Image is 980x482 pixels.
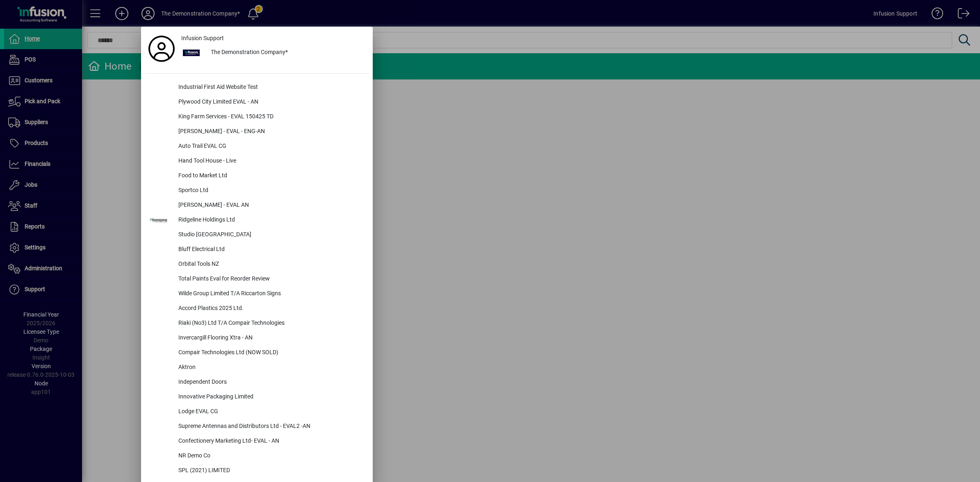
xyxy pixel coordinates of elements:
[172,449,369,464] div: NR Demo Co
[135,6,161,21] button: Profile
[145,169,369,183] button: Food to Market Ltd
[145,419,369,434] button: Supreme Antennas and Distributors Ltd - EVAL2 -AN
[145,242,369,257] button: Bluff Electrical Ltd
[145,301,369,316] button: Accord Plastics 2025 Ltd.
[172,139,369,154] div: Auto Trail EVAL CG
[4,258,82,279] a: Administration
[145,464,369,478] button: SPL (2021) LIMITED
[172,419,369,434] div: Supreme Antennas and Distributors Ltd - EVAL2 -AN
[172,154,369,169] div: Hand Tool House - Live
[4,112,82,133] a: Suppliers
[145,183,369,198] button: Sportco Ltd
[145,110,369,124] button: King Farm Services - EVAL 150425 TD
[25,244,46,251] span: Settings
[172,228,369,242] div: Studio [GEOGRAPHIC_DATA]
[172,390,369,405] div: Innovative Packaging Limited
[181,34,224,43] span: Infusion Support
[178,31,369,45] a: Infusion Support
[25,56,36,63] span: POS
[34,380,48,387] span: Node
[23,311,59,318] span: Financial Year
[145,257,369,272] button: Orbital Tools NZ
[172,287,369,301] div: Wilde Group Limited T/A Riccarton Signs
[172,375,369,390] div: Independent Doors
[204,45,369,60] div: The Demonstration Company*
[30,346,52,352] span: Package
[145,272,369,287] button: Total Paints Eval for Reorder Review
[145,434,369,449] button: Confectionery Marketing Ltd- EVAL - AN
[4,196,82,216] a: Staff
[25,286,45,292] span: Support
[172,213,369,228] div: Ridgeline Holdings Ltd
[145,346,369,360] button: Compair Technologies Ltd (NOW SOLD)
[145,213,369,228] button: Ridgeline Holdings Ltd
[4,70,82,91] a: Customers
[4,50,82,70] a: POS
[145,198,369,213] button: [PERSON_NAME] - EVAL AN
[172,346,369,360] div: Compair Technologies Ltd (NOW SOLD)
[145,390,369,405] button: Innovative Packaging Limited
[25,119,48,125] span: Suppliers
[925,2,944,28] a: Knowledge Base
[172,95,369,110] div: Plywood City Limited EVAL - AN
[145,228,369,242] button: Studio [GEOGRAPHIC_DATA]
[172,198,369,213] div: [PERSON_NAME] - EVAL AN
[172,183,369,198] div: Sportco Ltd
[172,242,369,257] div: Bluff Electrical Ltd
[172,257,369,272] div: Orbital Tools NZ
[32,363,51,369] span: Version
[25,140,48,146] span: Products
[4,133,82,154] a: Products
[4,279,82,300] a: Support
[23,328,59,335] span: Licensee Type
[25,223,45,230] span: Reports
[172,272,369,287] div: Total Paints Eval for Reorder Review
[873,7,917,20] div: Infusion Support
[172,331,369,346] div: Invercargill Flooring Xtra - AN
[4,154,82,174] a: Financials
[145,41,178,56] a: Profile
[88,60,132,73] div: Home
[25,35,40,42] span: Home
[4,91,82,112] a: Pick and Pack
[145,287,369,301] button: Wilde Group Limited T/A Riccarton Signs
[25,77,52,84] span: Customers
[25,265,62,272] span: Administration
[145,154,369,169] button: Hand Tool House - Live
[172,434,369,449] div: Confectionery Marketing Ltd- EVAL - AN
[952,2,970,28] a: Logout
[172,360,369,375] div: Aktron
[145,95,369,110] button: Plywood City Limited EVAL - AN
[161,7,240,20] div: The Demonstration Company*
[172,169,369,183] div: Food to Market Ltd
[25,98,60,104] span: Pick and Pack
[25,161,50,167] span: Financials
[172,464,369,478] div: SPL (2021) LIMITED
[145,360,369,375] button: Aktron
[145,449,369,464] button: NR Demo Co
[4,175,82,195] a: Jobs
[145,139,369,154] button: Auto Trail EVAL CG
[178,45,369,60] button: The Demonstration Company*
[109,6,135,21] button: Add
[172,110,369,124] div: King Farm Services - EVAL 150425 TD
[4,238,82,258] a: Settings
[172,405,369,419] div: Lodge EVAL CG
[25,202,37,209] span: Staff
[145,375,369,390] button: Independent Doors
[25,181,37,188] span: Jobs
[145,405,369,419] button: Lodge EVAL CG
[145,124,369,139] button: [PERSON_NAME] - EVAL - ENG-AN
[172,80,369,95] div: Industrial First Aid Website Test
[145,331,369,346] button: Invercargill Flooring Xtra - AN
[145,80,369,95] button: Industrial First Aid Website Test
[172,124,369,139] div: [PERSON_NAME] - EVAL - ENG-AN
[172,316,369,331] div: Riaki (No3) Ltd T/A Compair Technologies
[145,316,369,331] button: Riaki (No3) Ltd T/A Compair Technologies
[4,217,82,237] a: Reports
[172,301,369,316] div: Accord Plastics 2025 Ltd.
